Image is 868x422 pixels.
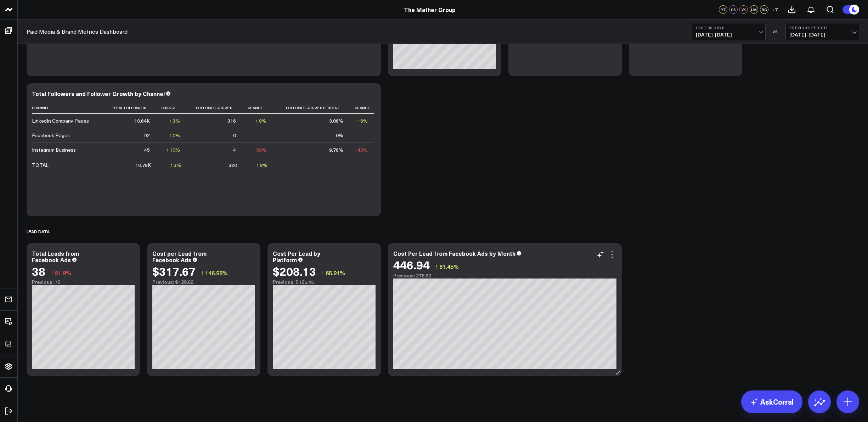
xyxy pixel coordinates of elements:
div: 316 [227,117,236,124]
th: Change [242,102,273,114]
div: ↑ 3% [169,117,180,124]
div: $208.13 [273,265,316,277]
div: ↑ 6% [357,117,368,124]
div: VS [769,29,782,34]
a: The Mather Group [404,6,456,13]
span: ↑ [201,268,204,277]
div: Previous: $125.45 [273,279,376,285]
div: Previous: $128.62 [152,279,255,285]
div: RG [760,5,768,14]
span: + 7 [772,7,778,12]
div: Total Followers and Follower Growth by Channel [32,90,165,97]
div: Previous: 276.82 [393,273,616,278]
div: Instagram Business [32,146,76,153]
button: Previous Period[DATE]-[DATE] [785,23,859,40]
div: 0 [233,132,236,139]
b: Last 30 Days [696,26,762,30]
div: 0% [336,132,343,139]
div: - [265,132,266,139]
a: Paid Media & Brand Metrics Dashboard [27,28,128,35]
span: 146.98% [205,269,228,277]
div: 3.06% [329,117,343,124]
span: 65.91% [326,269,345,277]
div: 9.76% [329,146,343,153]
div: ↑ 10% [166,146,180,153]
div: 10.64K [134,117,150,124]
div: ↑ 9% [255,117,266,124]
div: 446.94 [393,258,430,271]
th: Total Followers [103,102,156,114]
div: Facebook Pages [32,132,70,139]
div: VK [739,5,748,14]
a: AskCorral [741,390,802,413]
span: 61.45% [439,263,459,270]
div: Cost Per Lead by Platform [273,249,320,264]
th: Channel [32,102,103,114]
div: ↑ 8% [257,162,267,169]
button: Last 30 Days[DATE]-[DATE] [692,23,766,40]
span: [DATE] - [DATE] [789,32,855,38]
div: LinkedIn Company Pages [32,117,89,124]
div: ↓ 33% [253,146,266,153]
div: TOTAL [32,162,49,169]
th: Change [350,102,374,114]
div: 45 [144,146,150,153]
div: Cost Per Lead from Facebook Ads by Month [393,249,515,257]
div: Previous: 79 [32,279,135,285]
span: [DATE] - [DATE] [696,32,762,38]
div: YT [719,5,727,14]
div: 320 [229,162,237,169]
div: ↑ 0% [169,132,180,139]
div: LM [750,5,758,14]
th: Change [156,102,187,114]
b: Previous Period [789,26,855,30]
span: ↑ [435,262,438,271]
div: ↓ 43% [354,146,368,153]
div: 92 [144,132,150,139]
div: $317.67 [152,265,196,277]
div: ↑ 3% [170,162,181,169]
div: Total Leads from Facebook Ads [32,249,79,264]
th: Follower Growth Percent [273,102,350,114]
div: 4 [233,146,236,153]
div: Lead Data [27,223,50,240]
span: 51.9% [55,269,71,277]
div: - [366,132,368,139]
div: Cost per Lead from Facebook Ads [152,249,207,264]
div: 38 [32,265,45,277]
div: 10.78K [135,162,151,169]
th: Follower Growth [186,102,242,114]
div: CS [729,5,738,14]
span: ↓ [51,268,53,277]
button: +7 [770,5,779,14]
span: ↑ [321,268,324,277]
